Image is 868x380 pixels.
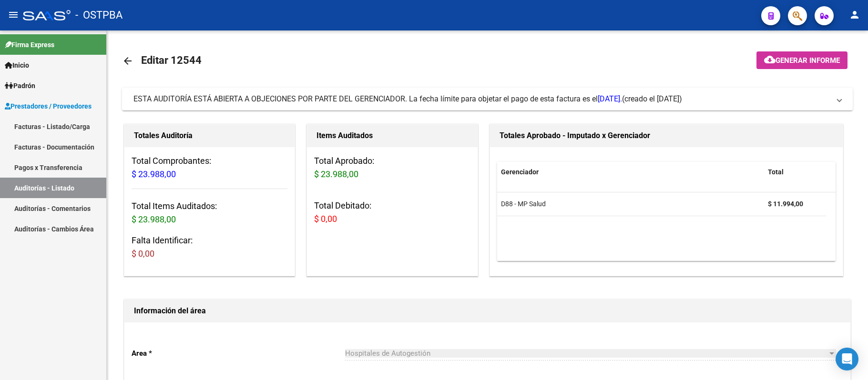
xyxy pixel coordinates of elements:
span: Inicio [5,60,29,70]
mat-icon: person [849,9,860,20]
span: - OSTPBA [75,5,123,26]
span: D88 - MP Salud [501,200,546,208]
h1: Totales Auditoría [134,128,285,143]
mat-icon: menu [8,9,19,20]
h3: Total Debitado: [314,199,470,226]
span: $ 23.988,00 [132,214,176,224]
mat-icon: cloud_download [764,54,776,65]
h3: Falta Identificar: [132,234,287,260]
datatable-header-cell: Total [764,162,826,182]
span: Firma Express [5,40,54,50]
h3: Total Items Auditados: [132,200,287,226]
div: Open Intercom Messenger [836,348,858,370]
span: ESTA AUDITORÍA ESTÁ ABIERTA A OBJECIONES POR PARTE DEL GERENCIADOR. La fecha límite para objetar ... [133,94,622,103]
span: $ 23.988,00 [132,169,176,179]
strong: $ 11.994,00 [768,200,803,208]
h1: Información del área [134,303,841,319]
span: $ 0,00 [132,249,154,259]
span: (creado el [DATE]) [622,94,682,104]
button: Generar informe [756,51,848,69]
h3: Total Aprobado: [314,154,470,181]
span: Editar 12544 [141,54,202,66]
span: $ 23.988,00 [314,169,358,179]
span: Prestadores / Proveedores [5,101,92,111]
h1: Items Auditados [317,128,468,143]
span: [DATE]. [598,94,622,103]
mat-icon: arrow_back [122,55,133,67]
mat-expansion-panel-header: ESTA AUDITORÍA ESTÁ ABIERTA A OBJECIONES POR PARTE DEL GERENCIADOR. La fecha límite para objetar ... [122,88,853,110]
span: $ 0,00 [314,214,337,224]
p: Area * [132,348,345,359]
span: Generar informe [776,56,840,65]
h3: Total Comprobantes: [132,154,287,181]
datatable-header-cell: Gerenciador [497,162,764,182]
span: Gerenciador [501,168,539,176]
h1: Totales Aprobado - Imputado x Gerenciador [500,128,834,143]
span: Total [768,168,784,176]
span: Padrón [5,80,35,91]
span: Hospitales de Autogestión [345,349,430,358]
